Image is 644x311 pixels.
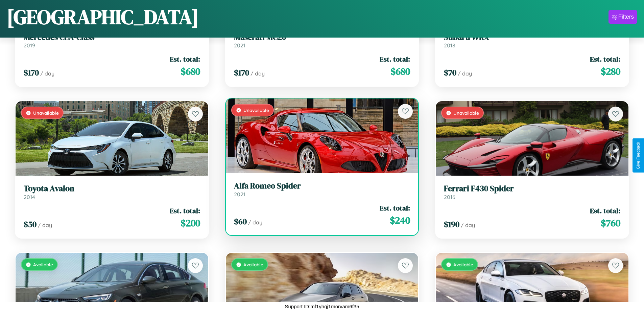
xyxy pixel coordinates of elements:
[444,42,455,49] span: 2018
[234,191,245,198] span: 2021
[38,222,52,228] span: / day
[458,70,472,77] span: / day
[243,262,263,267] span: Available
[24,184,200,194] h3: Toyota Avalon
[444,184,620,194] h3: Ferrari F430 Spider
[285,302,359,311] p: Support ID: mf1yhqj1morvam6f35
[24,184,200,200] a: Toyota Avalon2014
[453,262,473,267] span: Available
[251,70,265,77] span: / day
[170,206,200,216] span: Est. total:
[601,216,620,230] span: $ 760
[7,3,199,31] h1: [GEOGRAPHIC_DATA]
[24,32,200,49] a: Mercedes CLA-Class2019
[609,10,637,24] button: Filters
[444,32,620,49] a: Subaru WRX2018
[234,216,247,227] span: $ 60
[24,194,35,200] span: 2014
[453,110,479,116] span: Unavailable
[444,67,456,78] span: $ 70
[590,54,620,64] span: Est. total:
[234,181,410,191] h3: Alfa Romeo Spider
[618,14,634,20] div: Filters
[181,216,200,230] span: $ 200
[234,42,245,49] span: 2021
[24,42,35,49] span: 2019
[234,181,410,198] a: Alfa Romeo Spider2021
[444,194,455,200] span: 2016
[234,67,249,78] span: $ 170
[40,70,54,77] span: / day
[390,214,410,227] span: $ 240
[390,65,410,78] span: $ 680
[170,54,200,64] span: Est. total:
[444,184,620,200] a: Ferrari F430 Spider2016
[33,110,59,116] span: Unavailable
[234,32,410,49] a: Maserati MC202021
[248,219,262,226] span: / day
[24,219,37,230] span: $ 50
[24,67,39,78] span: $ 170
[636,142,641,169] div: Give Feedback
[181,65,200,78] span: $ 680
[243,107,269,113] span: Unavailable
[444,219,459,230] span: $ 190
[590,206,620,216] span: Est. total:
[380,203,410,213] span: Est. total:
[33,262,53,267] span: Available
[461,222,475,228] span: / day
[601,65,620,78] span: $ 280
[380,54,410,64] span: Est. total:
